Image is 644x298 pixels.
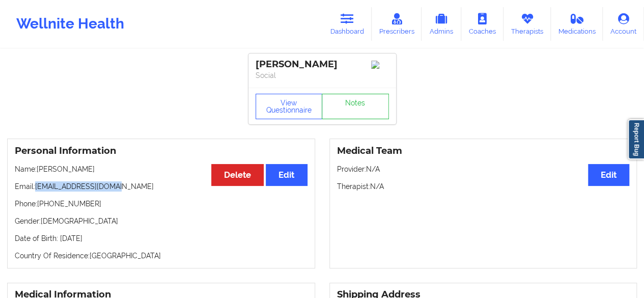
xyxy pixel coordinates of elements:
button: Edit [266,164,307,186]
p: Social [256,70,389,80]
a: Dashboard [323,7,372,41]
a: Prescribers [372,7,422,41]
a: Medications [551,7,603,41]
p: Email: [EMAIL_ADDRESS][DOMAIN_NAME] [15,181,307,192]
img: Image%2Fplaceholer-image.png [371,61,389,69]
p: Date of Birth: [DATE] [15,233,307,243]
p: Provider: N/A [337,164,630,174]
a: Coaches [461,7,503,41]
h3: Medical Team [337,145,630,157]
h3: Personal Information [15,145,307,157]
button: Delete [211,164,264,186]
p: Name: [PERSON_NAME] [15,164,307,174]
p: Therapist: N/A [337,181,630,192]
a: Report Bug [628,119,644,159]
a: Therapists [503,7,551,41]
a: Admins [422,7,461,41]
button: Edit [588,164,629,186]
p: Phone: [PHONE_NUMBER] [15,199,307,209]
p: Country Of Residence: [GEOGRAPHIC_DATA] [15,251,307,261]
a: Account [603,7,644,41]
div: [PERSON_NAME] [256,59,389,70]
a: Notes [322,94,389,119]
p: Gender: [DEMOGRAPHIC_DATA] [15,216,307,226]
button: View Questionnaire [256,94,323,119]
